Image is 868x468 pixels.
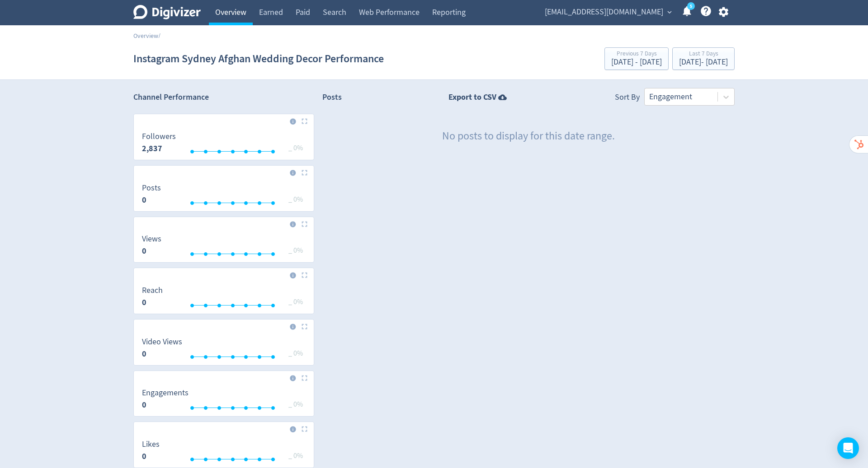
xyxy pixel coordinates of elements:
[133,44,384,73] h1: Instagram Sydney Afghan Wedding Decor Performance
[302,375,307,381] img: Placeholder
[288,297,303,306] span: _ 0%
[142,195,146,205] strong: 0
[665,8,674,16] span: expand_more
[302,221,307,227] img: Placeholder
[142,439,160,449] dt: Likes
[288,144,303,153] span: _ 0%
[288,400,303,409] span: _ 0%
[158,32,160,40] span: /
[302,324,307,329] img: Placeholder
[137,235,310,259] svg: Views 0
[448,92,496,103] strong: Export to CSV
[611,51,662,58] div: Previous 7 Days
[133,92,314,103] h2: Channel Performance
[672,47,735,70] button: Last 7 Days[DATE]- [DATE]
[615,92,640,106] div: Sort By
[604,47,669,70] button: Previous 7 Days[DATE] - [DATE]
[302,272,307,278] img: Placeholder
[142,143,162,154] strong: 2,837
[302,170,307,176] img: Placeholder
[142,297,146,308] strong: 0
[137,440,310,464] svg: Likes 0
[142,234,161,244] dt: Views
[142,246,146,256] strong: 0
[142,388,189,398] dt: Engagements
[142,348,146,359] strong: 0
[142,285,163,296] dt: Reach
[142,337,182,347] dt: Video Views
[288,451,303,460] span: _ 0%
[322,92,342,106] h2: Posts
[687,2,695,10] a: 5
[442,129,615,144] p: No posts to display for this date range.
[690,3,692,9] text: 5
[142,451,146,462] strong: 0
[133,32,158,40] a: Overview
[142,399,146,410] strong: 0
[137,338,310,361] svg: Video Views 0
[288,195,303,204] span: _ 0%
[142,183,161,193] dt: Posts
[545,5,663,19] span: [EMAIL_ADDRESS][DOMAIN_NAME]
[137,389,310,412] svg: Engagements 0
[542,5,674,19] button: [EMAIL_ADDRESS][DOMAIN_NAME]
[679,58,728,66] div: [DATE] - [DATE]
[288,349,303,358] span: _ 0%
[302,118,307,124] img: Placeholder
[137,132,310,156] svg: Followers 2,837
[288,246,303,255] span: _ 0%
[137,286,310,310] svg: Reach 0
[302,426,307,432] img: Placeholder
[137,184,310,208] svg: Posts 0
[611,58,662,66] div: [DATE] - [DATE]
[142,131,176,142] dt: Followers
[679,51,728,58] div: Last 7 Days
[837,437,859,459] div: Open Intercom Messenger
